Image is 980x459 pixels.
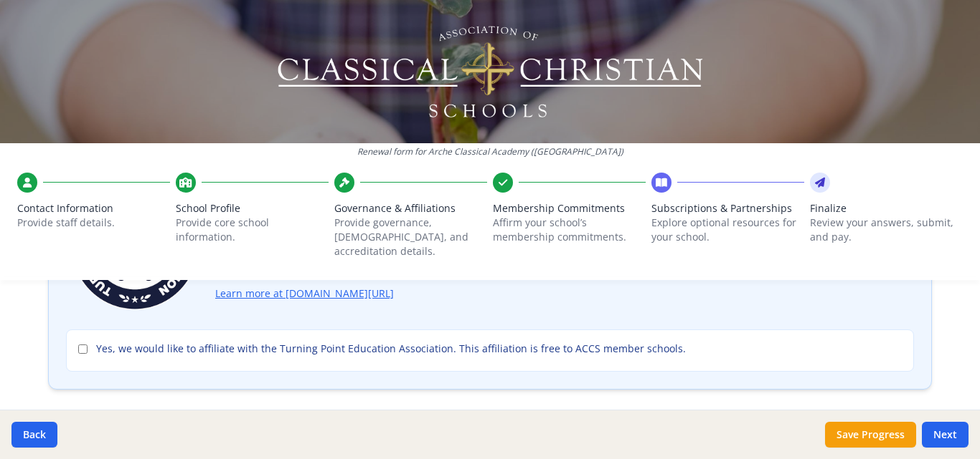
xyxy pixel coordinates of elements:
p: Review your answers, submit, and pay. [810,216,963,244]
p: Affirm your school’s membership commitments. [493,216,646,244]
span: School Profile [176,201,329,216]
p: Provide core school information. [176,216,329,244]
span: Finalize [810,201,963,216]
span: Contact Information [17,201,170,216]
input: Yes, we would like to affiliate with the Turning Point Education Association. This affiliation is... [78,344,88,354]
span: Membership Commitments [493,201,646,216]
button: Save Progress [825,422,916,448]
button: Next [922,422,969,448]
p: Explore optional resources for your school. [651,216,804,244]
p: Provide governance, [DEMOGRAPHIC_DATA], and accreditation details. [334,216,487,259]
img: Logo [275,21,705,122]
span: Subscriptions & Partnerships [651,201,804,216]
span: Yes, we would like to affiliate with the Turning Point Education Association. This affiliation is... [96,342,686,356]
p: Provide staff details. [17,216,170,230]
a: Learn more at [DOMAIN_NAME][URL] [215,286,394,302]
button: Back [11,422,57,448]
span: Governance & Affiliations [334,201,487,216]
